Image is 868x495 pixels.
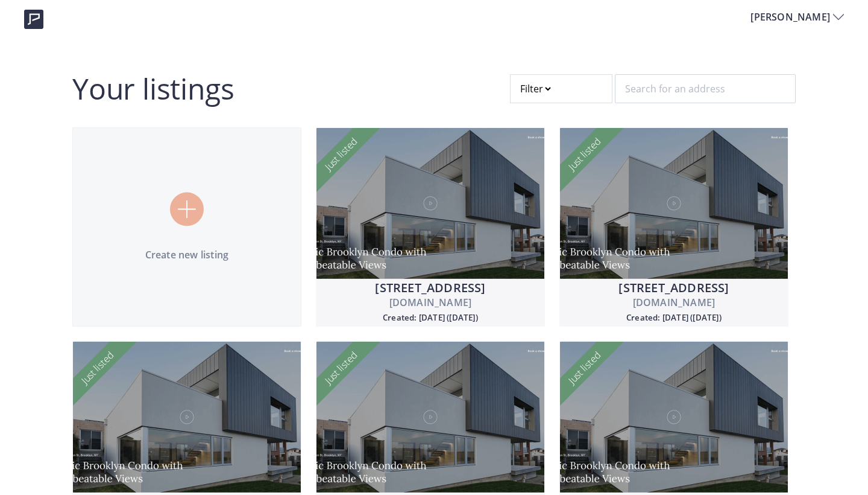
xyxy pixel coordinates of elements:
input: Search for an address [615,74,796,103]
a: Create new listing [72,127,301,327]
h2: Your listings [72,74,234,103]
img: logo [24,10,43,29]
span: [PERSON_NAME] [750,10,833,24]
p: Create new listing [73,247,301,262]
